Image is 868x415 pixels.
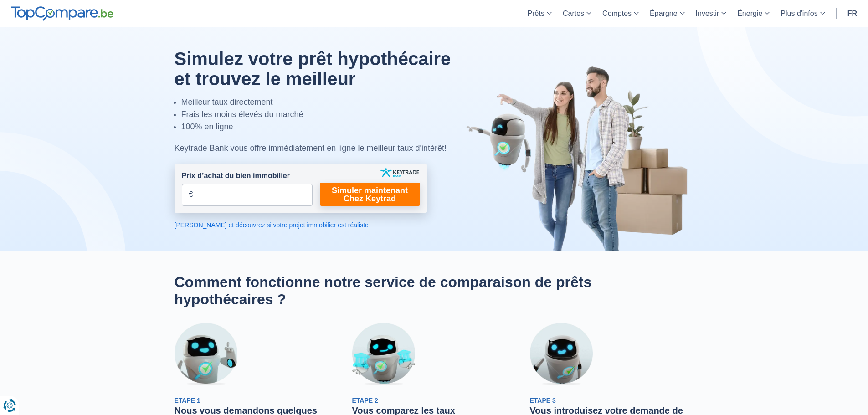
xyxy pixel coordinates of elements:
span: Etape 1 [175,397,200,404]
span: Etape 2 [352,397,378,404]
img: Etape 3 [530,323,593,386]
span: € [189,190,193,200]
li: Meilleur taux directement [181,96,472,108]
img: Etape 1 [175,323,237,386]
h1: Simulez votre prêt hypothécaire et trouvez le meilleur [175,49,472,89]
img: TopCompare [11,6,113,21]
a: Simuler maintenant Chez Keytrad [320,183,420,206]
div: Keytrade Bank vous offre immédiatement en ligne le meilleur taux d'intérêt! [175,142,472,154]
img: Etape 2 [352,323,415,386]
h2: Comment fonctionne notre service de comparaison de prêts hypothécaires ? [175,273,694,308]
label: Prix d’achat du bien immobilier [182,171,290,181]
a: [PERSON_NAME] et découvrez si votre projet immobilier est réaliste [175,220,427,230]
li: Frais les moins élevés du marché [181,108,472,121]
span: Etape 3 [530,397,556,404]
img: keytrade [380,168,419,177]
img: image-hero [466,65,694,251]
li: 100% en ligne [181,121,472,133]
